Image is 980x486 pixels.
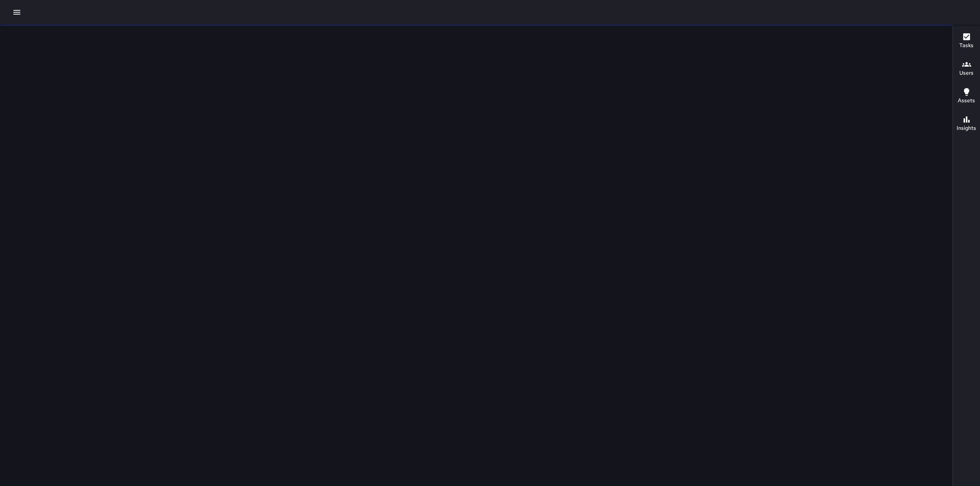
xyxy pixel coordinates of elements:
[959,41,973,50] h6: Tasks
[957,124,976,133] h6: Insights
[953,55,980,83] button: Users
[953,110,980,138] button: Insights
[958,97,975,105] h6: Assets
[959,69,973,77] h6: Users
[953,83,980,110] button: Assets
[953,28,980,55] button: Tasks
